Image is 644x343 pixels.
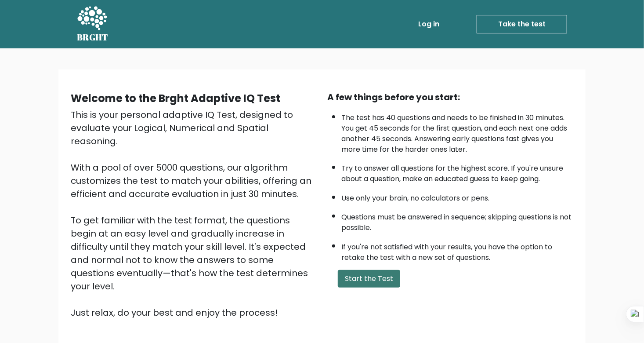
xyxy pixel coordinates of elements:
[341,108,573,155] li: The test has 40 questions and needs to be finished in 30 minutes. You get 45 seconds for the firs...
[341,208,573,233] li: Questions must be answered in sequence; skipping questions is not possible.
[327,91,573,104] div: A few things before you start:
[71,91,280,106] b: Welcome to the Brght Adaptive IQ Test
[77,32,109,43] h5: BRGHT
[71,108,317,319] div: This is your personal adaptive IQ Test, designed to evaluate your Logical, Numerical and Spatial ...
[341,189,573,204] li: Use only your brain, no calculators or pens.
[477,15,567,33] a: Take the test
[415,15,443,33] a: Log in
[341,237,573,263] li: If you're not satisfied with your results, you have the option to retake the test with a new set ...
[77,4,109,45] a: BRGHT
[338,270,400,288] button: Start the Test
[341,159,573,184] li: Try to answer all questions for the highest score. If you're unsure about a question, make an edu...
